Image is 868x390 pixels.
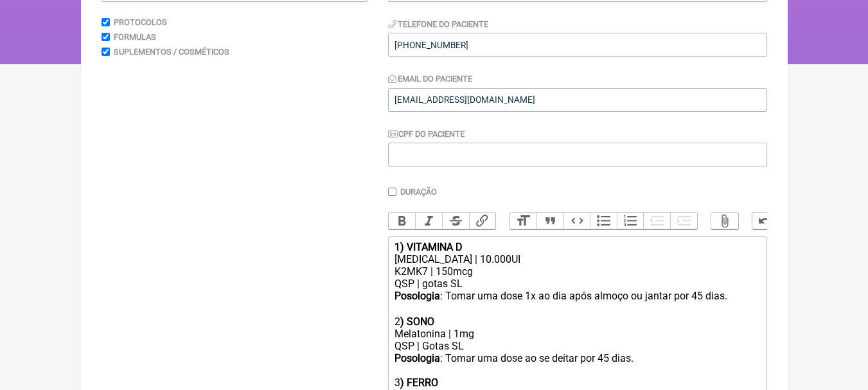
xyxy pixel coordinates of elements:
div: QSP | gotas SL [394,278,759,290]
div: K2MK7 | 150mcg [394,265,759,278]
div: [MEDICAL_DATA] | 10.000UI [394,253,759,265]
button: Link [469,213,496,229]
button: Undo [752,213,779,229]
button: Italic [415,213,442,229]
label: Suplementos / Cosméticos [114,47,229,57]
label: Telefone do Paciente [388,19,489,29]
button: Bold [389,213,416,229]
button: Increase Level [670,213,697,229]
strong: Posologia [394,352,440,364]
strong: 1) VITAMINA D [394,241,463,253]
strong: ) FERRO [400,377,438,389]
button: Attach Files [711,213,738,229]
div: 2 [394,315,759,328]
button: Bullets [590,213,617,229]
button: Decrease Level [643,213,670,229]
div: : Tomar uma dose 1x ao dia após almoço ou jantar por 45 dias. ㅤ [394,290,759,303]
label: Protocolos [114,17,167,27]
strong: ) SONO [400,315,434,328]
label: CPF do Paciente [388,129,465,139]
label: Duração [400,187,437,197]
button: Code [563,213,590,229]
button: Numbers [617,213,644,229]
strong: Posologia [394,290,440,302]
label: Email do Paciente [388,74,473,84]
div: Melatonina | 1mg [394,328,759,340]
div: QSP | Gotas SL [394,340,759,352]
button: Quote [536,213,563,229]
div: 3 [394,377,759,389]
label: Formulas [114,32,156,42]
div: : Tomar uma dose ao se deitar por 45 dias. [394,352,759,364]
button: Heading [510,213,537,229]
button: Strikethrough [442,213,469,229]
